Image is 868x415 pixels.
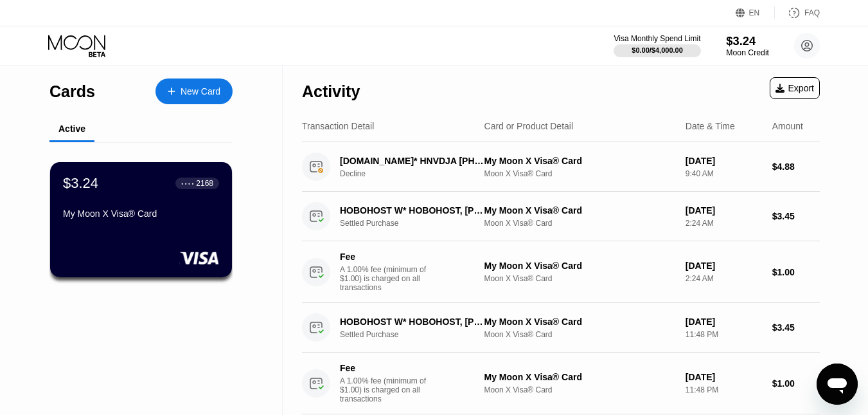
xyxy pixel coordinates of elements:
[772,378,820,389] div: $1.00
[340,317,484,327] div: HOBOHOST W* HOBOHOST, [PHONE_NUMBER] US
[772,322,820,333] div: $3.45
[686,385,762,394] div: 11:48 PM
[302,353,820,414] div: FeeA 1.00% fee (minimum of $1.00) is charged on all transactionsMy Moon X Visa® CardMoon X Visa® ...
[155,78,233,104] div: New Card
[340,219,495,228] div: Settled Purchase
[772,121,803,131] div: Amount
[775,83,814,93] div: Export
[63,175,98,192] div: $3.24
[686,330,762,339] div: 11:48 PM
[686,121,735,131] div: Date & Time
[749,8,760,17] div: EN
[686,156,762,166] div: [DATE]
[340,330,495,339] div: Settled Purchase
[181,86,220,97] div: New Card
[770,77,820,99] div: Export
[484,205,675,216] div: My Moon X Visa® Card
[49,82,95,101] div: Cards
[302,142,820,192] div: [DOMAIN_NAME]* HNVDJA [PHONE_NUMBER] USDeclineMy Moon X Visa® CardMoon X Visa® Card[DATE]9:40 AM$...
[302,303,820,353] div: HOBOHOST W* HOBOHOST, [PHONE_NUMBER] USSettled PurchaseMy Moon X Visa® CardMoon X Visa® Card[DATE...
[817,364,858,405] iframe: Button to launch messaging window, conversation in progress
[772,161,820,172] div: $4.88
[340,265,436,292] div: A 1.00% fee (minimum of $1.00) is charged on all transactions
[686,169,762,178] div: 9:40 AM
[775,6,820,19] div: FAQ
[340,252,430,262] div: Fee
[686,205,762,216] div: [DATE]
[632,46,683,54] div: $0.00 / $4,000.00
[614,34,700,43] div: Visa Monthly Spend Limit
[484,219,675,228] div: Moon X Visa® Card
[302,82,360,101] div: Activity
[726,34,769,57] div: $3.24Moon Credit
[686,372,762,382] div: [DATE]
[484,156,675,166] div: My Moon X Visa® Card
[58,124,85,134] div: Active
[686,219,762,228] div: 2:24 AM
[340,169,495,178] div: Decline
[772,211,820,221] div: $3.45
[484,372,675,382] div: My Moon X Visa® Card
[484,169,675,178] div: Moon X Visa® Card
[726,34,769,48] div: $3.24
[772,267,820,277] div: $1.00
[686,261,762,271] div: [DATE]
[804,8,820,17] div: FAQ
[484,317,675,327] div: My Moon X Visa® Card
[340,156,484,166] div: [DOMAIN_NAME]* HNVDJA [PHONE_NUMBER] US
[614,34,700,57] div: Visa Monthly Spend Limit$0.00/$4,000.00
[484,330,675,339] div: Moon X Visa® Card
[196,179,213,188] div: 2168
[686,274,762,283] div: 2:24 AM
[63,208,219,219] div: My Moon X Visa® Card
[302,241,820,303] div: FeeA 1.00% fee (minimum of $1.00) is charged on all transactionsMy Moon X Visa® CardMoon X Visa® ...
[50,162,232,277] div: $3.24● ● ● ●2168My Moon X Visa® Card
[736,6,775,19] div: EN
[340,363,430,373] div: Fee
[302,192,820,241] div: HOBOHOST W* HOBOHOST, [PHONE_NUMBER] USSettled PurchaseMy Moon X Visa® CardMoon X Visa® Card[DATE...
[484,261,675,271] div: My Moon X Visa® Card
[484,385,675,394] div: Moon X Visa® Card
[726,48,769,57] div: Moon Credit
[484,121,574,131] div: Card or Product Detail
[686,317,762,327] div: [DATE]
[340,205,484,216] div: HOBOHOST W* HOBOHOST, [PHONE_NUMBER] US
[484,274,675,283] div: Moon X Visa® Card
[302,121,374,131] div: Transaction Detail
[340,376,436,403] div: A 1.00% fee (minimum of $1.00) is charged on all transactions
[181,181,194,185] div: ● ● ● ●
